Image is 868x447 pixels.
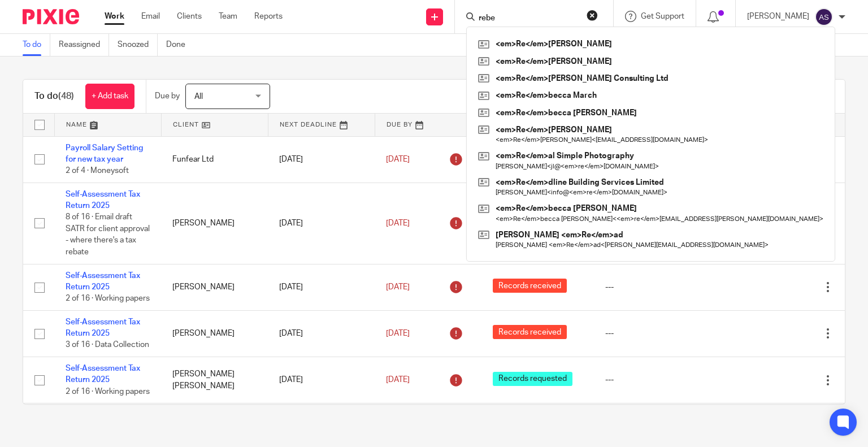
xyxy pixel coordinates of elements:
[268,310,375,357] td: [DATE]
[66,295,150,303] span: 2 of 16 · Working papers
[386,376,410,384] span: [DATE]
[23,34,50,56] a: To do
[219,11,237,22] a: Team
[66,388,150,396] span: 2 of 16 · Working papers
[66,144,143,163] a: Payroll Salary Setting for new tax year
[161,183,268,264] td: [PERSON_NAME]
[268,264,375,310] td: [DATE]
[161,310,268,357] td: [PERSON_NAME]
[66,272,140,291] a: Self-Assessment Tax Return 2025
[161,264,268,310] td: [PERSON_NAME]
[386,283,410,291] span: [DATE]
[23,9,79,24] img: Pixie
[141,11,160,22] a: Email
[386,329,410,337] span: [DATE]
[85,84,134,109] a: + Add task
[605,374,727,385] div: ---
[66,214,150,257] span: 8 of 16 · Email draft SATR for client approval - where there's a tax rebate
[605,328,727,339] div: ---
[493,279,567,293] span: Records received
[118,34,158,56] a: Snoozed
[66,341,149,349] span: 3 of 16 · Data Collection
[161,136,268,183] td: Funfear Ltd
[66,318,140,337] a: Self-Assessment Tax Return 2025
[166,34,194,56] a: Done
[268,183,375,264] td: [DATE]
[66,364,140,384] a: Self-Assessment Tax Return 2025
[493,325,567,339] span: Records received
[58,92,74,101] span: (48)
[815,8,833,26] img: svg%3E
[747,11,809,22] p: [PERSON_NAME]
[105,11,124,22] a: Work
[386,219,410,227] span: [DATE]
[194,93,203,101] span: All
[641,12,684,20] span: Get Support
[155,90,180,102] p: Due by
[493,372,572,386] span: Records requested
[386,155,410,163] span: [DATE]
[268,136,375,183] td: [DATE]
[66,190,140,210] a: Self-Assessment Tax Return 2025
[587,10,598,21] button: Clear
[161,357,268,403] td: [PERSON_NAME] [PERSON_NAME]
[254,11,283,22] a: Reports
[605,281,727,293] div: ---
[66,167,129,175] span: 2 of 4 · Moneysoft
[34,90,74,102] h1: To do
[177,11,202,22] a: Clients
[59,34,109,56] a: Reassigned
[478,14,579,24] input: Search
[268,357,375,403] td: [DATE]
